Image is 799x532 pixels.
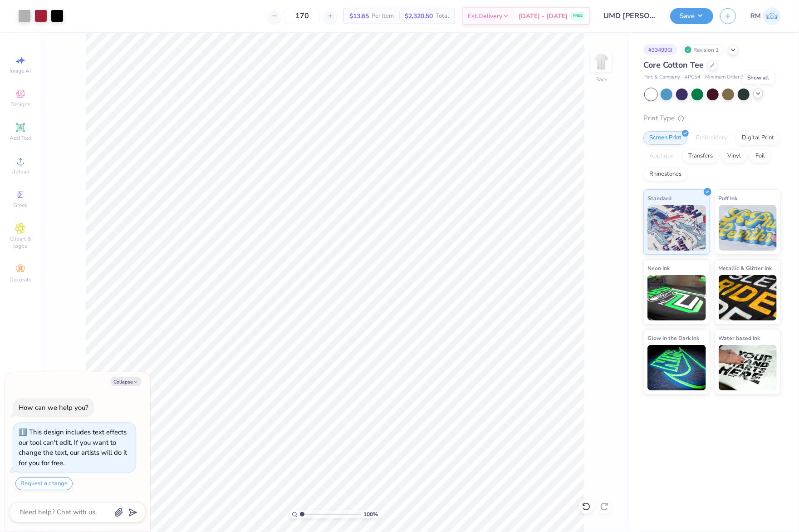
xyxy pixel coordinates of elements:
[10,276,31,283] span: Decorate
[14,202,28,209] span: Greek
[405,11,433,21] span: $2,320.50
[11,168,29,175] span: Upload
[643,149,680,163] div: Applique
[595,75,607,84] div: Back
[685,74,701,81] span: # PC54
[10,67,31,74] span: Image AI
[750,7,781,25] a: RM
[372,11,394,21] span: Per Item
[111,377,141,386] button: Collapse
[573,13,583,19] span: FREE
[19,403,88,412] div: How can we help you?
[682,44,724,55] div: Revision 1
[719,275,777,320] img: Metallic & Glitter Ink
[643,167,687,181] div: Rhinestones
[736,131,780,145] div: Digital Print
[15,477,73,490] button: Request a change
[719,193,738,203] span: Puff Ink
[643,131,687,145] div: Screen Print
[284,8,320,24] input: – –
[468,11,502,21] span: Est. Delivery
[643,59,704,70] span: Core Cotton Tee
[682,149,719,163] div: Transfers
[647,193,672,203] span: Standard
[763,7,781,25] img: Ronald Manipon
[750,149,771,163] div: Foil
[647,333,699,343] span: Glow in the Dark Ink
[363,510,378,518] span: 100 %
[719,333,760,343] span: Water based Ink
[19,428,127,468] div: This design includes text effects our tool can't edit. If you want to change the text, our artist...
[643,74,680,81] span: Port & Company
[647,275,706,320] img: Neon Ink
[719,263,772,273] span: Metallic & Glitter Ink
[643,44,677,55] div: # 334990J
[436,11,449,21] span: Total
[519,11,568,21] span: [DATE] - [DATE]
[647,205,706,251] img: Standard
[705,74,750,81] span: Minimum Order: 12 +
[592,53,610,71] img: Back
[743,71,774,84] div: Show all
[643,113,781,123] div: Print Type
[349,11,369,21] span: $13.65
[647,345,706,390] img: Glow in the Dark Ink
[10,134,31,142] span: Add Text
[670,8,713,24] button: Save
[5,235,36,250] span: Clipart & logos
[597,7,663,25] input: Untitled Design
[721,149,747,163] div: Vinyl
[690,131,733,145] div: Embroidery
[10,101,30,108] span: Designs
[647,263,670,273] span: Neon Ink
[750,11,761,21] span: RM
[719,345,777,390] img: Water based Ink
[719,205,777,251] img: Puff Ink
